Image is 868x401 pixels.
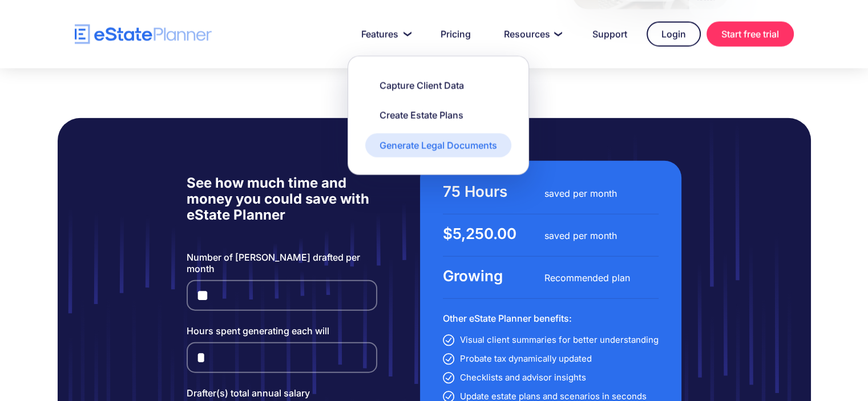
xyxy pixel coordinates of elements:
label: Hours spent generating each will [187,325,378,337]
a: Generate Legal Documents [365,133,511,157]
li: Visual client summaries for better understanding [443,332,659,348]
a: Start free trial [706,22,794,47]
a: home [75,25,212,44]
a: Resources [490,23,573,46]
a: Create Estate Plans [365,103,478,127]
div: saved per month [544,228,646,244]
div: Create Estate Plans [380,109,463,121]
div: 75 Hours [443,184,544,200]
label: Drafter(s) total annual salary [187,387,378,399]
li: Probate tax dynamically updated [443,351,659,367]
a: Features [348,23,421,46]
div: Growing [443,268,544,284]
a: Capture Client Data [365,74,478,98]
div: Generate Legal Documents [380,139,497,152]
a: Pricing [427,23,485,46]
div: saved per month [544,185,646,201]
div: Recommended plan [544,270,646,286]
li: Checklists and advisor insights [443,370,659,386]
a: Support [579,23,641,46]
div: $5,250.00 [443,226,544,242]
a: Login [647,22,701,47]
label: Number of [PERSON_NAME] drafted per month [187,252,378,274]
h6: Other eState Planner benefits: [443,310,659,326]
div: Capture Client Data [380,79,464,92]
h5: See how much time and money you could save with eState Planner [187,175,378,223]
